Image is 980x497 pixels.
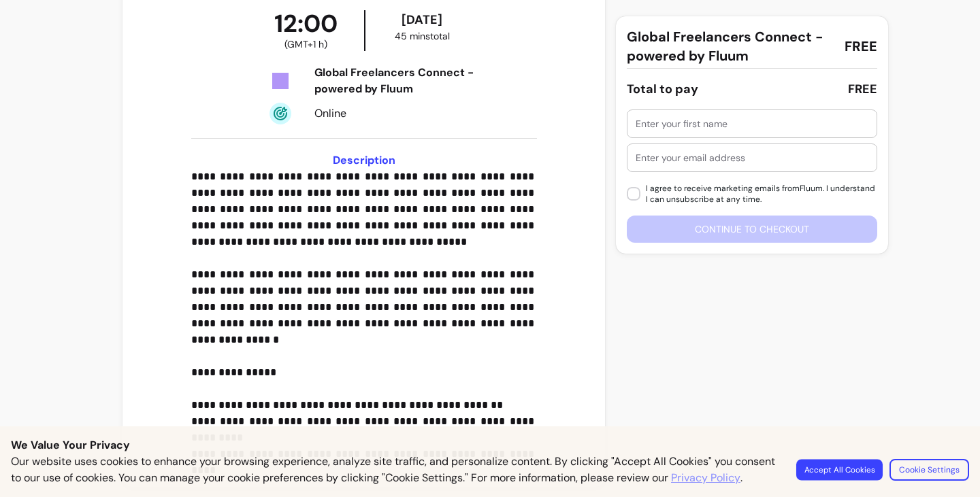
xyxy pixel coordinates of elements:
p: Our website uses cookies to enhance your browsing experience, analyze site traffic, and personali... [11,453,779,486]
div: [DATE] [368,10,476,29]
img: Tickets Icon [269,70,291,92]
div: Global Freelancers Connect - powered by Fluum [314,65,476,97]
div: FREE [848,80,877,99]
input: Enter your email address [636,151,868,165]
div: 45 mins total [368,29,476,43]
div: Total to pay [627,80,698,99]
p: We Value Your Privacy [11,437,969,453]
span: ( GMT+1 h ) [284,37,327,51]
button: Accept All Cookies [796,459,883,480]
a: Privacy Policy [671,470,740,486]
input: Enter your first name [636,117,868,131]
div: Online [314,105,476,122]
span: FREE [845,37,877,56]
h3: Description [191,152,537,169]
span: Global Freelancers Connect - powered by Fluum [627,27,834,65]
button: Cookie Settings [889,459,969,481]
div: 12:00 [248,10,363,51]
